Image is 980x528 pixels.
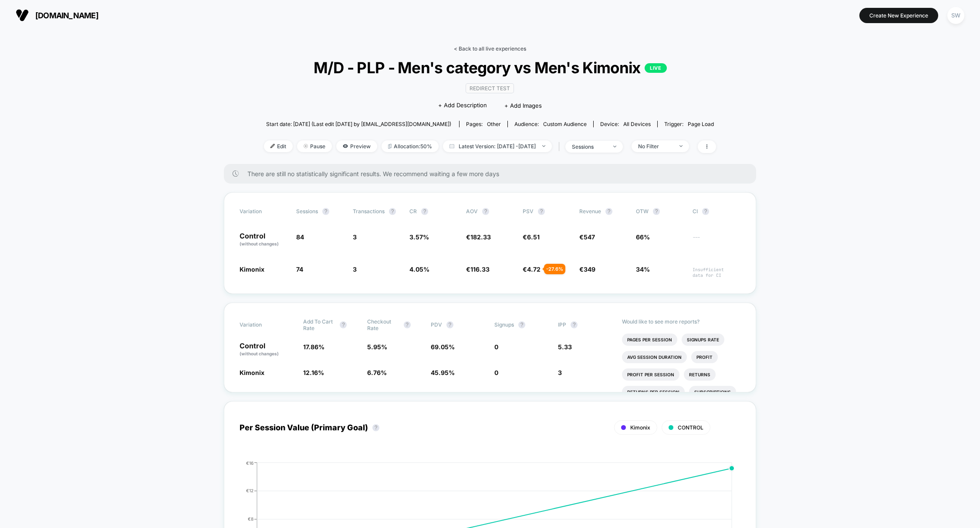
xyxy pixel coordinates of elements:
div: Audience: [514,121,587,127]
div: SW [947,7,964,24]
span: 3 [353,233,357,241]
span: | [556,140,565,153]
span: Allocation: 50% [382,140,439,152]
span: Custom Audience [543,121,587,127]
span: Edit [264,140,293,152]
span: 6.76 % [367,369,387,376]
img: end [542,145,545,147]
span: Start date: [DATE] (Last edit [DATE] by [EMAIL_ADDRESS][DOMAIN_NAME]) [266,121,451,127]
span: Kimonix [630,424,650,431]
span: 547 [584,233,595,241]
span: € [523,266,541,273]
p: LIVE [645,63,666,73]
tspan: €8 [248,516,253,521]
span: Transactions [353,208,385,215]
button: ? [372,424,379,431]
span: Pause [297,140,332,152]
span: + Add Description [438,101,487,110]
span: PSV [523,208,534,215]
span: CONTROL [678,424,703,431]
span: 3.57 % [409,233,429,241]
li: Pages Per Session [622,334,677,346]
span: Sessions [296,208,318,215]
span: 84 [296,233,304,241]
span: € [466,233,491,241]
button: ? [653,208,660,215]
span: € [579,266,595,273]
span: M/D - PLP - Men's category vs Men's Kimonix [287,58,693,77]
li: Signups Rate [682,334,724,346]
button: ? [538,208,545,215]
img: rebalance [388,144,392,149]
span: 0 [494,369,498,376]
span: Checkout Rate [367,318,399,331]
tspan: €12 [246,488,253,493]
span: (without changes) [240,351,279,356]
span: Revenue [579,208,601,215]
span: AOV [466,208,478,215]
img: end [613,146,616,147]
span: 349 [584,266,595,273]
img: end [304,144,308,148]
button: ? [702,208,709,215]
button: ? [340,321,347,328]
li: Returns Per Session [622,386,685,398]
span: (without changes) [240,241,279,246]
span: CR [409,208,417,215]
button: ? [389,208,396,215]
span: 4.05 % [409,266,429,273]
span: 4.72 [527,266,541,273]
span: Kimonix [240,266,264,273]
span: 3 [558,369,562,376]
span: € [579,233,595,241]
div: sessions [572,143,607,150]
img: end [679,145,683,147]
button: Create New Experience [859,8,938,23]
span: There are still no statistically significant results. We recommend waiting a few more days [247,170,739,177]
img: Visually logo [16,9,29,22]
div: No Filter [638,143,673,150]
span: Signups [494,321,514,328]
p: Control [240,232,287,247]
span: Redirect Test [466,83,514,93]
span: € [466,266,490,273]
span: Latest Version: [DATE] - [DATE] [443,140,552,152]
span: 74 [296,266,303,273]
span: 66% [636,233,650,241]
p: Would like to see more reports? [622,318,741,325]
button: ? [605,208,612,215]
li: Profit Per Session [622,368,679,381]
button: SW [945,7,967,24]
tspan: €16 [246,460,253,465]
div: Trigger: [664,121,714,127]
span: IPP [558,321,566,328]
span: 45.95 % [431,369,455,376]
a: < Back to all live experiences [454,45,526,52]
li: Profit [691,351,718,363]
span: Kimonix [240,369,264,376]
span: 116.33 [470,266,490,273]
button: [DOMAIN_NAME] [13,8,101,22]
li: Subscriptions [689,386,736,398]
span: 3 [353,266,357,273]
button: ? [482,208,489,215]
span: + Add Images [504,102,542,109]
span: PDV [431,321,442,328]
span: 5.95 % [367,343,387,351]
span: 17.86 % [303,343,324,351]
span: [DOMAIN_NAME] [35,11,98,20]
span: 5.33 [558,343,572,351]
span: € [523,233,540,241]
button: ? [518,321,525,328]
span: Device: [593,121,657,127]
div: - 27.6 % [544,264,565,274]
div: Pages: [466,121,501,127]
p: Control [240,342,294,357]
span: CI [693,208,740,215]
span: Add To Cart Rate [303,318,335,331]
button: ? [446,321,453,328]
button: ? [404,321,411,328]
img: calendar [449,144,454,148]
span: other [487,121,501,127]
span: Variation [240,318,287,331]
